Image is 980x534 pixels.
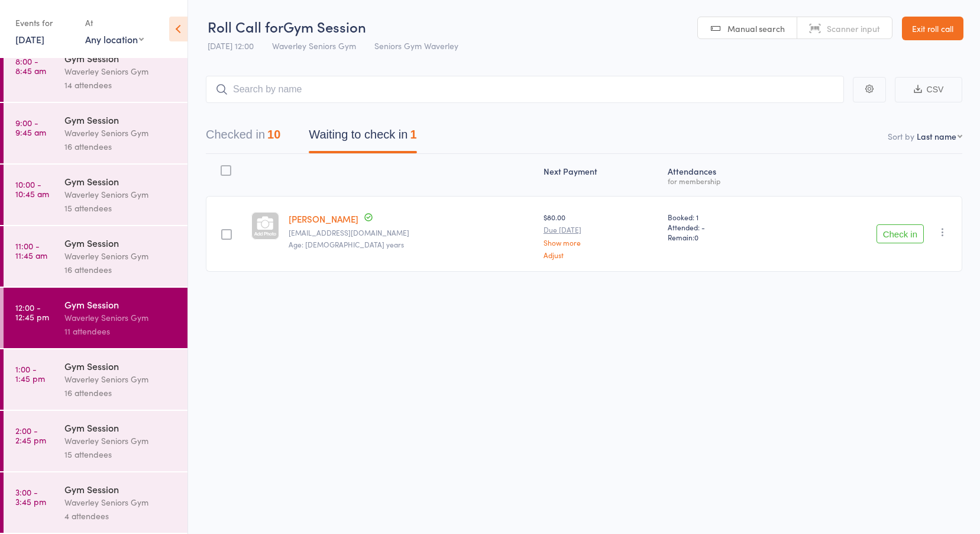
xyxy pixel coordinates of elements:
div: 15 attendees [64,448,177,461]
div: 4 attendees [64,509,177,523]
a: 8:00 -8:45 amGym SessionWaverley Seniors Gym14 attendees [4,41,187,102]
span: Age: [DEMOGRAPHIC_DATA] years [289,239,404,249]
div: Waverley Seniors Gym [64,65,177,78]
span: Seniors Gym Waverley [374,40,458,52]
div: 16 attendees [64,140,177,153]
time: 1:00 - 1:45 pm [15,364,45,383]
input: Search by name [206,76,844,103]
button: CSV [895,77,962,102]
small: Due [DATE] [544,226,658,234]
a: 11:00 -11:45 amGym SessionWaverley Seniors Gym16 attendees [4,226,187,287]
time: 8:00 - 8:45 am [15,56,46,75]
div: Last name [917,130,956,142]
div: Gym Session [64,236,177,249]
time: 2:00 - 2:45 pm [15,426,46,445]
a: Exit roll call [902,17,963,40]
div: 1 [410,128,416,141]
div: Gym Session [64,52,177,65]
span: Scanner input [827,22,880,34]
div: for membership [668,177,780,185]
time: 11:00 - 11:45 am [15,241,47,260]
div: Waverley Seniors Gym [64,126,177,140]
div: Events for [15,13,73,33]
div: Atten­dances [663,159,785,191]
button: Waiting to check in1 [309,122,416,153]
button: Checked in10 [206,122,280,153]
a: 3:00 -3:45 pmGym SessionWaverley Seniors Gym4 attendees [4,472,187,533]
span: 0 [694,232,698,242]
div: Waverley Seniors Gym [64,311,177,324]
label: Sort by [888,130,914,142]
div: Any location [85,33,144,46]
div: 16 attendees [64,263,177,276]
div: Gym Session [64,298,177,311]
time: 3:00 - 3:45 pm [15,487,46,506]
div: Gym Session [64,421,177,434]
div: Gym Session [64,359,177,372]
div: Waverley Seniors Gym [64,434,177,448]
div: 15 attendees [64,201,177,215]
div: Gym Session [64,482,177,496]
div: Waverley Seniors Gym [64,496,177,509]
a: 12:00 -12:45 pmGym SessionWaverley Seniors Gym11 attendees [4,288,187,348]
div: 11 attendees [64,324,177,338]
span: Manual search [727,22,785,34]
div: Gym Session [64,113,177,126]
a: 1:00 -1:45 pmGym SessionWaverley Seniors Gym16 attendees [4,349,187,410]
span: Attended: - [668,222,780,232]
div: $80.00 [544,212,658,259]
div: At [85,13,144,33]
div: Waverley Seniors Gym [64,372,177,386]
div: 10 [267,128,280,141]
div: Gym Session [64,175,177,188]
div: Waverley Seniors Gym [64,188,177,201]
small: deborahsaibi1@gmail.com [289,229,534,237]
a: 9:00 -9:45 amGym SessionWaverley Seniors Gym16 attendees [4,103,187,163]
div: 16 attendees [64,386,177,400]
a: 2:00 -2:45 pmGym SessionWaverley Seniors Gym15 attendees [4,411,187,471]
a: Show more [544,239,658,246]
span: Booked: 1 [668,212,780,222]
span: [DATE] 12:00 [208,40,254,52]
a: [PERSON_NAME] [289,213,358,225]
time: 12:00 - 12:45 pm [15,303,49,321]
div: Next Payment [539,159,663,191]
span: Gym Session [283,17,366,36]
div: Waverley Seniors Gym [64,249,177,263]
time: 10:00 - 10:45 am [15,179,49,198]
span: Waverley Seniors Gym [272,40,356,52]
time: 9:00 - 9:45 am [15,118,46,137]
a: [DATE] [15,33,44,46]
a: Adjust [544,251,658,259]
div: 14 attendees [64,78,177,92]
span: Remain: [668,232,780,242]
span: Roll Call for [208,17,283,36]
button: Check in [876,224,924,243]
a: 10:00 -10:45 amGym SessionWaverley Seniors Gym15 attendees [4,165,187,225]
